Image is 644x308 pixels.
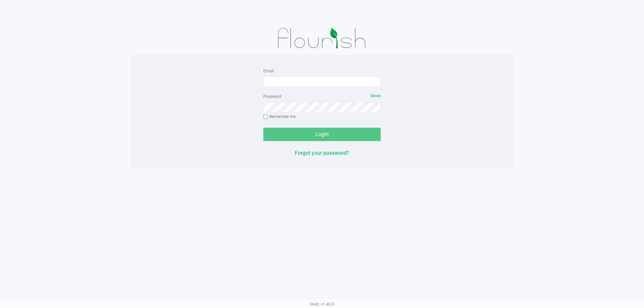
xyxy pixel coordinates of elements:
button: Forgot your password? [295,149,349,157]
span: Show [371,94,381,98]
label: Email [263,68,274,74]
span: Web: v1.40.0 [310,302,334,307]
label: Remember me [263,114,296,120]
input: Remember me [263,115,268,119]
label: Password [263,94,281,100]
